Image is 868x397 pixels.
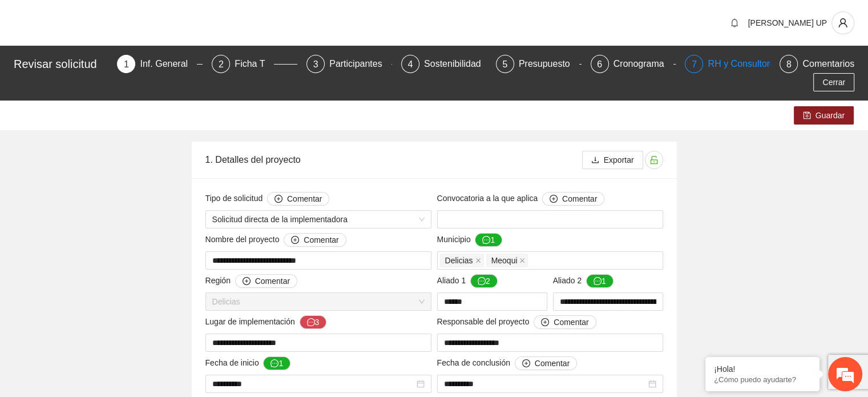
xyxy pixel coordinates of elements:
[534,315,596,329] button: Responsable del proyecto
[725,14,744,32] button: bell
[832,18,854,28] span: user
[519,55,579,73] div: Presupuesto
[263,356,290,370] button: Fecha de inicio
[306,55,392,73] div: 3Participantes
[515,356,577,370] button: Fecha de conclusión
[803,111,811,121] span: save
[553,274,613,288] span: Aliado 2
[594,277,601,286] span: message
[440,254,484,267] span: Delicias
[274,195,282,204] span: plus-circle
[235,274,297,288] button: Región
[235,55,274,73] div: Ficha T
[522,359,530,368] span: plus-circle
[486,254,528,267] span: Meoqui
[437,356,578,370] span: Fecha de conclusión
[66,132,158,247] span: Estamos en línea.
[470,274,498,288] button: Aliado 1
[205,315,327,329] span: Lugar de implementación
[542,192,604,206] button: Convocatoria a la que aplica
[478,277,486,286] span: message
[780,55,854,73] div: 8Comentarios
[243,277,251,286] span: plus-circle
[648,380,656,388] span: close-circle
[287,193,322,205] span: Comentar
[6,271,217,311] textarea: Escriba su mensaje y pulse “Intro”
[562,193,597,205] span: Comentar
[586,274,613,288] button: Aliado 2
[205,356,291,370] span: Fecha de inicio
[424,55,490,73] div: Sostenibilidad
[291,236,299,245] span: plus-circle
[831,11,854,34] button: user
[748,18,827,27] span: [PERSON_NAME] UP
[437,315,596,329] span: Responsable del proyecto
[692,59,697,69] span: 7
[313,59,318,69] span: 3
[271,359,278,368] span: message
[794,106,854,125] button: saveGuardar
[685,55,770,73] div: 7RH y Consultores
[802,55,854,73] div: Comentarios
[59,58,192,73] div: Chatee con nosotros ahora
[550,195,558,204] span: plus-circle
[212,211,425,228] span: Solicitud directa de la implementadora
[708,55,788,73] div: RH y Consultores
[604,154,634,166] span: Exportar
[714,364,811,374] div: ¡Hola!
[813,73,854,91] button: Cerrar
[591,156,599,165] span: download
[597,59,602,69] span: 6
[408,59,413,69] span: 4
[815,109,845,122] span: Guardar
[14,55,110,73] div: Revisar solicitud
[205,274,298,288] span: Región
[554,316,588,328] span: Comentar
[613,55,673,73] div: Cronograma
[437,233,503,247] span: Municipio
[140,55,197,73] div: Inf. General
[117,55,203,73] div: 1Inf. General
[187,6,215,33] div: Minimizar ventana de chat en vivo
[445,254,473,267] span: Delicias
[519,258,525,263] span: close
[329,55,391,73] div: Participantes
[645,151,663,169] button: unlock
[417,380,425,388] span: close-circle
[491,254,518,267] span: Meoqui
[212,293,425,310] span: Delicias
[307,318,315,327] span: message
[212,55,297,73] div: 2Ficha T
[482,236,490,245] span: message
[437,274,498,288] span: Aliado 1
[205,233,346,247] span: Nombre del proyecto
[714,375,811,384] p: ¿Cómo puedo ayudarte?
[401,55,487,73] div: 4Sostenibilidad
[535,357,570,370] span: Comentar
[255,275,290,287] span: Comentar
[284,233,346,247] button: Nombre del proyecto
[496,55,582,73] div: 5Presupuesto
[475,233,502,247] button: Municipio
[591,55,676,73] div: 6Cronograma
[205,143,582,176] div: 1. Detalles del proyecto
[645,155,663,165] span: unlock
[124,59,129,69] span: 1
[300,315,327,329] button: Lugar de implementación
[502,59,507,69] span: 5
[475,258,481,263] span: close
[786,59,792,69] span: 8
[582,151,643,169] button: downloadExportar
[541,318,549,327] span: plus-circle
[267,192,329,206] button: Tipo de solicitud
[304,234,338,246] span: Comentar
[219,59,224,69] span: 2
[726,18,743,27] span: bell
[822,76,845,89] span: Cerrar
[437,192,605,206] span: Convocatoria a la que aplica
[205,192,330,206] span: Tipo de solicitud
